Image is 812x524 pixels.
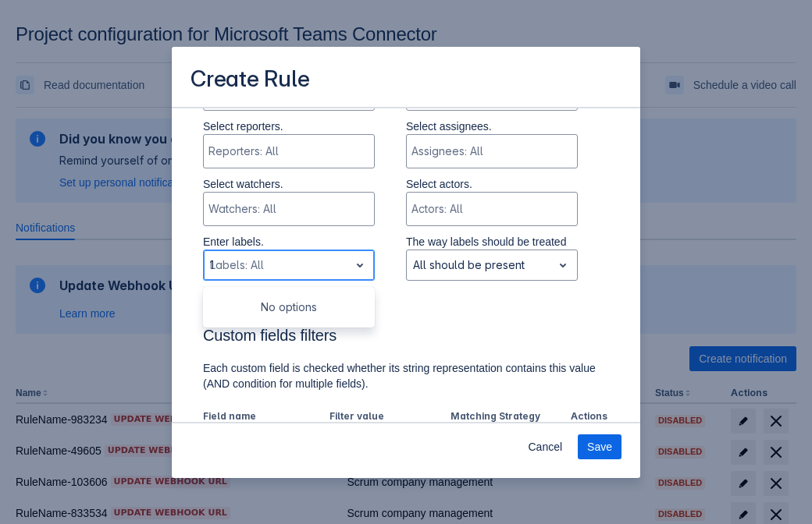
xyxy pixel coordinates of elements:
p: Enter labels. [203,234,375,250]
span: Cancel [528,434,562,459]
th: Matching Strategy [444,407,565,427]
th: Actions [564,407,609,427]
th: Filter value [323,407,444,427]
span: No options [261,300,317,313]
p: Select actors. [406,176,578,192]
h3: Custom fields filters [203,326,609,351]
p: The way labels should be treated [406,234,578,250]
p: Select watchers. [203,176,375,192]
span: open [351,256,369,274]
h3: Create Rule [191,65,310,96]
p: Select reporters. [203,119,375,134]
button: Cancel [518,434,572,459]
span: open [554,256,572,274]
p: Each custom field is checked whether its string representation contains this value (AND condition... [203,360,609,391]
button: Save [578,434,621,459]
p: Select assignees. [406,119,578,134]
span: Save [587,434,612,459]
th: Field name [203,407,323,427]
